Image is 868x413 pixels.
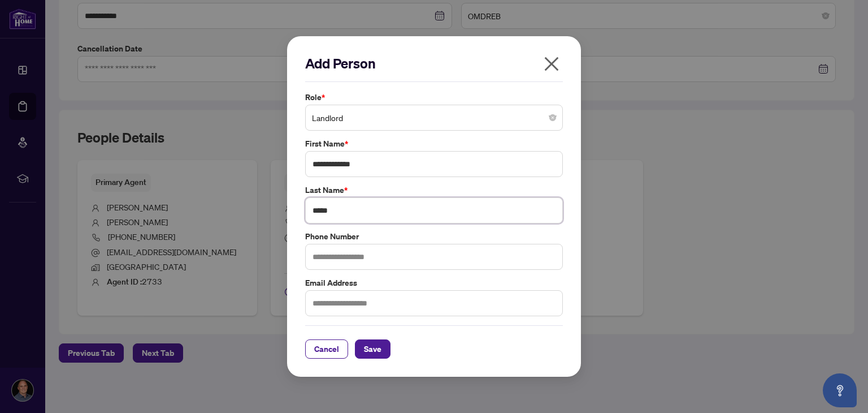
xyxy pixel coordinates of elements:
button: Open asap [823,373,857,407]
span: Cancel [314,340,339,358]
span: Save [364,340,381,358]
span: close [542,55,561,73]
label: Phone Number [305,230,563,243]
h2: Add Person [305,54,563,72]
label: Role [305,91,563,104]
label: Email Address [305,277,563,289]
span: Landlord [312,107,556,128]
span: close-circle [549,114,556,121]
button: Cancel [305,339,348,359]
label: First Name [305,137,563,150]
button: Save [355,339,390,359]
label: Last Name [305,184,563,196]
